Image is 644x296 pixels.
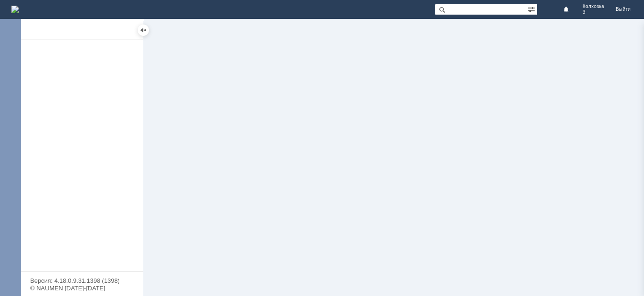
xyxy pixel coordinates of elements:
img: logo [11,6,19,13]
div: © NAUMEN [DATE]-[DATE] [30,285,134,291]
span: Колхозка [583,4,604,9]
div: Скрыть меню [138,25,149,36]
div: Версия: 4.18.0.9.31.1398 (1398) [30,278,134,284]
a: Перейти на домашнюю страницу [11,6,19,13]
span: Расширенный поиск [528,4,537,13]
span: 3 [583,9,604,15]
